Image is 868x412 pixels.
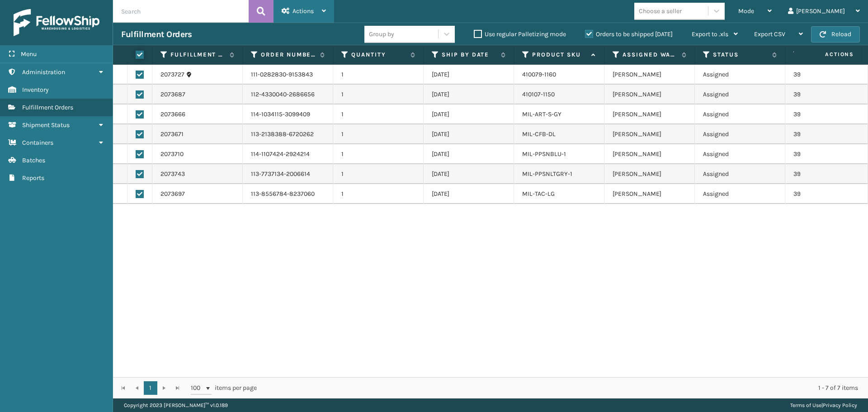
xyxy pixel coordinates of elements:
[695,144,785,164] td: Assigned
[793,150,834,158] a: 393109881218
[695,184,785,204] td: Assigned
[522,170,572,178] a: MIL-PPSNLTGRY-1
[424,104,514,124] td: [DATE]
[369,29,394,39] div: Group by
[160,70,184,79] a: 2073727
[474,30,566,38] label: Use regular Palletizing mode
[424,124,514,144] td: [DATE]
[22,139,53,147] span: Containers
[160,130,184,139] a: 2073671
[604,85,695,104] td: [PERSON_NAME]
[532,51,587,59] label: Product SKU
[639,6,682,16] div: Choose a seller
[22,104,73,111] span: Fulfillment Orders
[243,184,333,204] td: 113-8556784-8237060
[522,190,555,198] a: MIL-TAC-LG
[351,51,406,59] label: Quantity
[692,30,728,38] span: Export to .xls
[292,7,314,15] span: Actions
[14,9,99,36] img: logo
[22,174,44,182] span: Reports
[160,189,185,199] a: 2073697
[793,130,834,138] a: 393108615075
[754,30,785,38] span: Export CSV
[793,110,836,118] a: 393108624389
[604,164,695,184] td: [PERSON_NAME]
[243,124,333,144] td: 113-2138388-6720262
[269,384,858,393] div: 1 - 7 of 7 items
[442,51,496,59] label: Ship By Date
[522,150,566,158] a: MIL-PPSNBLU-1
[823,402,857,408] a: Privacy Policy
[22,156,45,164] span: Batches
[333,144,424,164] td: 1
[333,85,424,104] td: 1
[333,124,424,144] td: 1
[695,85,785,104] td: Assigned
[604,124,695,144] td: [PERSON_NAME]
[604,144,695,164] td: [PERSON_NAME]
[424,85,514,104] td: [DATE]
[695,124,785,144] td: Assigned
[793,190,835,198] a: 393109851487
[144,381,157,395] a: 1
[793,71,833,78] a: 393110401268
[261,51,316,59] label: Order Number
[604,65,695,85] td: [PERSON_NAME]
[604,104,695,124] td: [PERSON_NAME]
[160,150,184,159] a: 2073710
[333,164,424,184] td: 1
[522,130,556,138] a: MIL-CFB-DL
[713,51,768,59] label: Status
[191,384,204,393] span: 100
[243,144,333,164] td: 114-1107424-2924214
[160,90,185,99] a: 2073687
[22,86,49,94] span: Inventory
[695,65,785,85] td: Assigned
[695,104,785,124] td: Assigned
[738,7,754,15] span: Mode
[811,26,860,43] button: Reload
[623,51,677,59] label: Assigned Warehouse
[585,30,673,38] label: Orders to be shipped [DATE]
[124,398,228,412] p: Copyright 2023 [PERSON_NAME]™ v 1.0.189
[333,104,424,124] td: 1
[160,170,185,179] a: 2073743
[22,121,70,129] span: Shipment Status
[22,68,65,76] span: Administration
[522,71,556,78] a: 410079-1160
[522,90,555,98] a: 410107-1150
[424,144,514,164] td: [DATE]
[243,85,333,104] td: 112-4330040-2686656
[243,104,333,124] td: 114-1034115-3099409
[121,29,192,40] h3: Fulfillment Orders
[333,65,424,85] td: 1
[191,381,257,395] span: items per page
[793,90,835,98] a: 393109215438
[424,65,514,85] td: [DATE]
[243,164,333,184] td: 113-7737134-2006614
[790,398,857,412] div: |
[604,184,695,204] td: [PERSON_NAME]
[790,402,821,408] a: Terms of Use
[21,50,37,58] span: Menu
[793,170,834,178] a: 393110332963
[424,164,514,184] td: [DATE]
[333,184,424,204] td: 1
[160,110,185,119] a: 2073666
[522,110,561,118] a: MIL-ART-S-GY
[695,164,785,184] td: Assigned
[424,184,514,204] td: [DATE]
[243,65,333,85] td: 111-0282830-9153843
[170,51,225,59] label: Fulfillment Order Id
[797,47,859,62] span: Actions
